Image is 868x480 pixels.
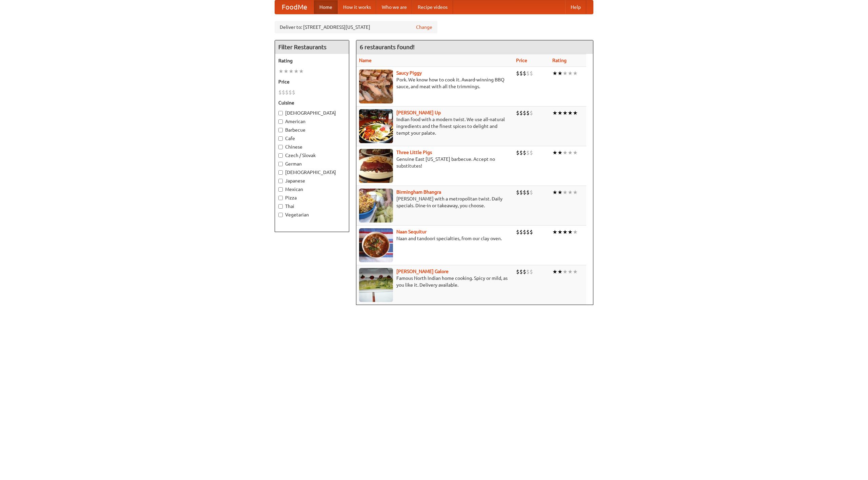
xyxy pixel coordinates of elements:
[563,268,568,275] li: ★
[530,149,533,156] li: $
[278,128,283,132] input: Barbecue
[275,40,349,54] h4: Filter Restaurants
[396,110,441,115] b: [PERSON_NAME] Up
[396,189,441,195] b: Birmingham Bhangra
[557,109,563,117] li: ★
[552,58,567,63] a: Rating
[519,70,523,77] li: $
[359,76,511,90] p: Pork. We know how to cook it. Award-winning BBQ sauce, and meat with all the trimmings.
[278,99,346,106] h5: Cuisine
[396,269,449,274] b: [PERSON_NAME] Galore
[278,68,283,75] li: ★
[563,109,568,117] li: ★
[278,118,346,125] label: American
[557,228,563,236] li: ★
[526,70,530,77] li: $
[359,268,393,302] img: currygalore.jpg
[278,110,346,116] label: [DEMOGRAPHIC_DATA]
[523,228,526,236] li: $
[278,203,346,210] label: Thai
[278,136,283,141] input: Cafe
[278,127,346,133] label: Barbecue
[563,70,568,77] li: ★
[359,58,372,63] a: Name
[516,149,519,156] li: $
[557,189,563,196] li: ★
[294,68,299,75] li: ★
[516,228,519,236] li: $
[278,78,346,85] h5: Price
[526,149,530,156] li: $
[278,194,346,201] label: Pizza
[292,89,295,96] li: $
[359,228,393,262] img: naansequitur.jpg
[359,189,393,223] img: bhangra.jpg
[557,268,563,275] li: ★
[523,189,526,196] li: $
[526,268,530,275] li: $
[552,70,557,77] li: ★
[278,179,283,183] input: Japanese
[278,162,283,166] input: German
[573,149,578,156] li: ★
[568,109,573,117] li: ★
[338,0,376,14] a: How it works
[568,189,573,196] li: ★
[573,189,578,196] li: ★
[278,169,346,176] label: [DEMOGRAPHIC_DATA]
[523,268,526,275] li: $
[519,228,523,236] li: $
[359,70,393,103] img: saucy.jpg
[396,229,427,234] a: Naan Sequitur
[376,0,412,14] a: Who we are
[523,149,526,156] li: $
[283,68,289,75] li: ★
[557,149,563,156] li: ★
[573,70,578,77] li: ★
[278,160,346,167] label: German
[552,109,557,117] li: ★
[563,228,568,236] li: ★
[278,57,346,64] h5: Rating
[275,21,437,33] div: Deliver to: [STREET_ADDRESS][US_STATE]
[278,135,346,142] label: Cafe
[416,24,432,31] a: Change
[359,156,511,169] p: Genuine East [US_STATE] barbecue. Accept no substitutes!
[396,70,422,76] a: Saucy Piggy
[516,268,519,275] li: $
[552,149,557,156] li: ★
[278,153,283,158] input: Czech / Slovak
[314,0,338,14] a: Home
[359,195,511,209] p: [PERSON_NAME] with a metropolitan twist. Daily specials. Dine-in or takeaway, you choose.
[563,149,568,156] li: ★
[530,228,533,236] li: $
[557,70,563,77] li: ★
[530,189,533,196] li: $
[552,228,557,236] li: ★
[516,70,519,77] li: $
[285,89,289,96] li: $
[573,228,578,236] li: ★
[530,70,533,77] li: $
[396,150,432,155] a: Three Little Pigs
[530,268,533,275] li: $
[526,109,530,117] li: $
[519,268,523,275] li: $
[523,70,526,77] li: $
[278,204,283,209] input: Thai
[359,275,511,288] p: Famous North Indian home cooking. Spicy or mild, as you like it. Delivery available.
[359,149,393,183] img: littlepigs.jpg
[526,189,530,196] li: $
[568,268,573,275] li: ★
[359,116,511,136] p: Indian food with a modern twist. We use all-natural ingredients and the finest spices to delight ...
[278,177,346,184] label: Japanese
[573,268,578,275] li: ★
[359,109,393,143] img: curryup.jpg
[278,89,282,96] li: $
[359,235,511,242] p: Naan and tandoori specialties, from our clay oven.
[568,228,573,236] li: ★
[278,170,283,175] input: [DEMOGRAPHIC_DATA]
